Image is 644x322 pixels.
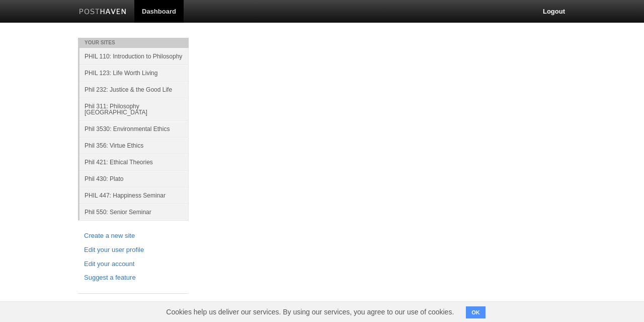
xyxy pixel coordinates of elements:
[466,306,486,318] button: OK
[156,302,464,322] span: Cookies help us deliver our services. By using our services, you agree to our use of cookies.
[84,273,183,283] a: Suggest a feature
[79,204,189,220] a: Phil 550: Senior Seminar
[84,245,183,255] a: Edit your user profile
[79,137,189,154] a: Phil 356: Virtue Ethics
[79,98,189,120] a: Phil 311: Philosophy [GEOGRAPHIC_DATA]
[79,81,189,98] a: Phil 232: Justice & the Good Life
[79,170,189,187] a: Phil 430: Plato
[79,120,189,137] a: Phil 3530: Environmental Ethics
[84,259,183,270] a: Edit your account
[78,38,189,48] li: Your Sites
[79,65,189,81] a: PHIL 123: Life Worth Living
[84,231,183,241] a: Create a new site
[79,48,189,65] a: PHIL 110: Introduction to Philosophy
[79,187,189,204] a: PHIL 447: Happiness Seminar
[79,154,189,170] a: Phil 421: Ethical Theories
[79,9,127,16] img: Posthaven-bar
